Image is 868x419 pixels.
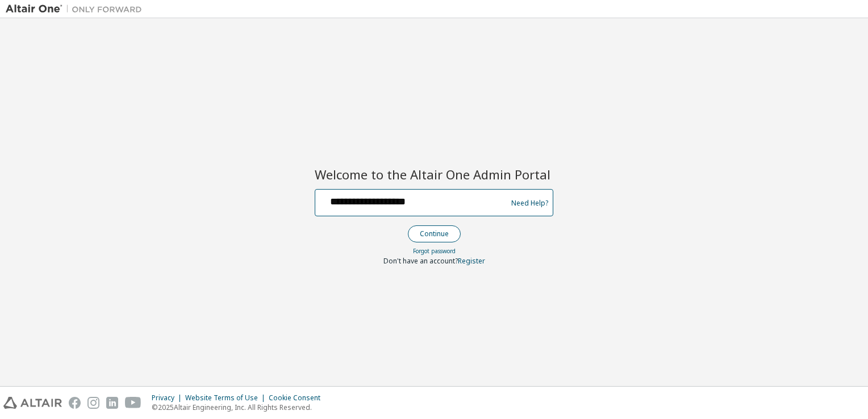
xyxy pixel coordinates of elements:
img: instagram.svg [87,397,99,409]
a: Forgot password [413,247,456,255]
button: Continue [408,225,461,242]
div: Privacy [152,393,185,403]
div: Website Terms of Use [185,393,269,403]
div: Cookie Consent [269,393,327,403]
img: facebook.svg [69,397,81,409]
a: Need Help? [511,203,548,203]
img: Altair One [6,3,148,15]
span: Don't have an account? [383,256,458,266]
img: linkedin.svg [106,397,118,409]
a: Register [458,256,485,266]
p: © 2025 Altair Engineering, Inc. All Rights Reserved. [152,403,327,412]
img: altair_logo.svg [3,397,62,409]
h2: Welcome to the Altair One Admin Portal [315,166,553,182]
img: youtube.svg [125,397,141,409]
